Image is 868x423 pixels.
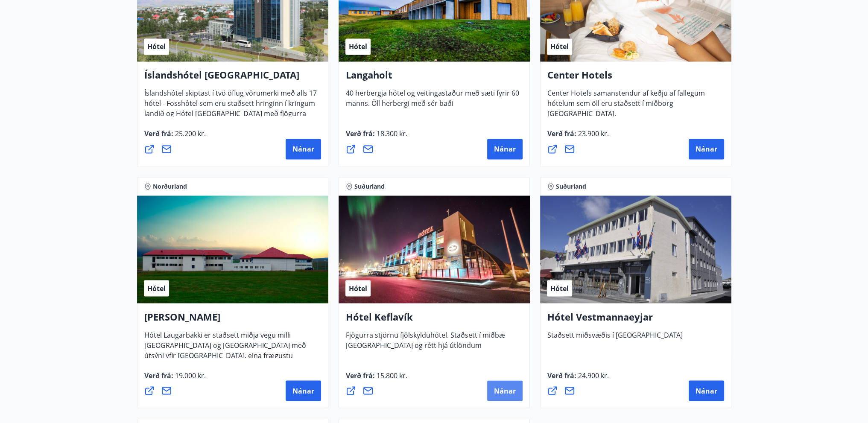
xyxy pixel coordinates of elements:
span: 24.900 kr. [576,370,609,380]
span: Center Hotels samanstendur af keðju af fallegum hótelum sem öll eru staðsett í miðborg [GEOGRAPHI... [547,88,705,125]
span: Verð frá : [547,370,609,387]
span: 15.800 kr. [375,370,407,380]
span: 19.000 kr. [173,370,206,380]
button: Nánar [689,380,724,401]
span: Nánar [494,144,516,154]
span: Hótel [147,42,166,51]
span: Hótel [147,283,166,293]
span: Íslandshótel skiptast í tvö öflug vörumerki með alls 17 hótel - Fosshótel sem eru staðsett hringi... [144,88,317,135]
span: Verð frá : [547,129,609,145]
h4: Hótel Vestmannaeyjar [547,310,724,330]
span: 40 herbergja hótel og veitingastaður með sæti fyrir 60 manns. Öll herbergi með sér baði [346,88,519,115]
button: Nánar [286,139,321,159]
span: Nánar [696,386,717,395]
span: 25.200 kr. [173,129,206,138]
span: 18.300 kr. [375,129,407,138]
span: Hótel [349,42,367,51]
span: Verð frá : [144,370,206,387]
h4: [PERSON_NAME] [144,310,321,330]
h4: Íslandshótel [GEOGRAPHIC_DATA] [144,68,321,88]
span: Verð frá : [346,129,407,145]
span: Hótel [349,283,367,293]
button: Nánar [487,139,523,159]
button: Nánar [286,380,321,401]
span: Nánar [494,386,516,395]
h4: Langaholt [346,68,523,88]
span: Verð frá : [346,370,407,387]
span: Suðurland [556,182,586,191]
button: Nánar [487,380,523,401]
span: 23.900 kr. [576,129,609,138]
span: Hótel [550,283,569,293]
span: Nánar [292,144,314,154]
button: Nánar [689,139,724,159]
span: Suðurland [354,182,385,191]
span: Staðsett miðsvæðis í [GEOGRAPHIC_DATA] [547,330,683,346]
span: Hótel [550,42,569,51]
span: Norðurland [153,182,187,191]
span: Fjögurra stjörnu fjölskylduhótel. Staðsett í miðbæ [GEOGRAPHIC_DATA] og rétt hjá útlöndum [346,330,505,356]
span: Nánar [696,144,717,154]
span: Hótel Laugarbakki er staðsett miðja vegu milli [GEOGRAPHIC_DATA] og [GEOGRAPHIC_DATA] með útsýni ... [144,330,306,377]
span: Nánar [292,386,314,395]
h4: Hótel Keflavík [346,310,523,330]
span: Verð frá : [144,129,206,145]
h4: Center Hotels [547,68,724,88]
